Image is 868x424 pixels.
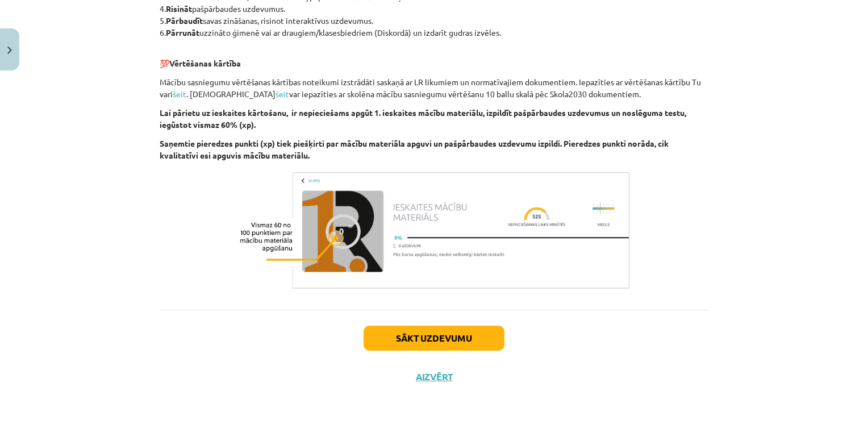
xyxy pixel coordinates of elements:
p: 💯 [160,45,708,69]
b: Risināt [166,3,192,14]
button: Aizvērt [412,371,456,383]
b: Pārrunāt [166,27,199,38]
a: šeit [173,89,186,99]
p: Mācību sasniegumu vērtēšanas kārtības noteikumi izstrādāti saskaņā ar LR likumiem un normatīvajie... [160,76,708,100]
b: Pārbaudīt [166,15,203,26]
b: Vērtēšanas kārtība [169,58,241,68]
button: Sākt uzdevumu [364,326,504,351]
img: icon-close-lesson-0947bae3869378f0d4975bcd49f059093ad1ed9edebbc8119c70593378902aed.svg [7,47,12,54]
strong: Lai pārietu uz ieskaites kārtošanu, ir nepieciešams apgūt 1. ieskaites mācību materiālu, izpildīt... [160,107,686,130]
strong: Saņemtie pieredzes punkti (xp) tiek piešķirti par mācību materiāla apguvi un pašpārbaudes uzdevum... [160,138,669,160]
a: šeit [276,89,289,99]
